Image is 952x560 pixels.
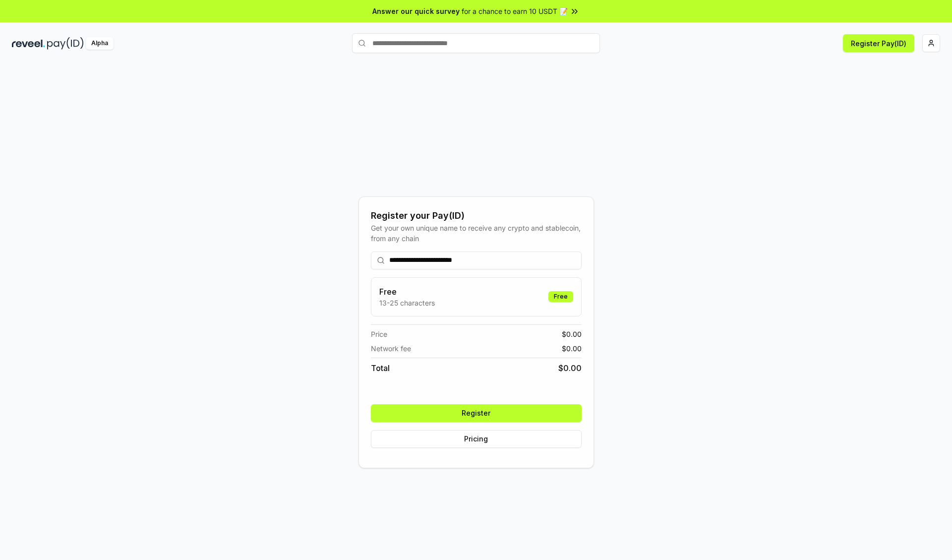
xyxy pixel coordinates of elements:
[562,329,582,339] span: $ 0.00
[371,430,582,448] button: Pricing
[462,6,568,16] span: for a chance to earn 10 USDT 📝
[371,404,582,422] button: Register
[379,298,435,308] p: 13-25 characters
[371,223,582,244] div: Get your own unique name to receive any crypto and stablecoin, from any chain
[558,362,582,374] span: $ 0.00
[86,37,114,50] div: Alpha
[371,362,390,374] span: Total
[371,329,387,339] span: Price
[371,209,582,223] div: Register your Pay(ID)
[371,343,411,354] span: Network fee
[12,37,45,50] img: reveel_dark
[379,286,435,298] h3: Free
[47,37,84,50] img: pay_id
[372,6,460,16] span: Answer our quick survey
[843,34,914,52] button: Register Pay(ID)
[562,343,582,354] span: $ 0.00
[548,291,573,302] div: Free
